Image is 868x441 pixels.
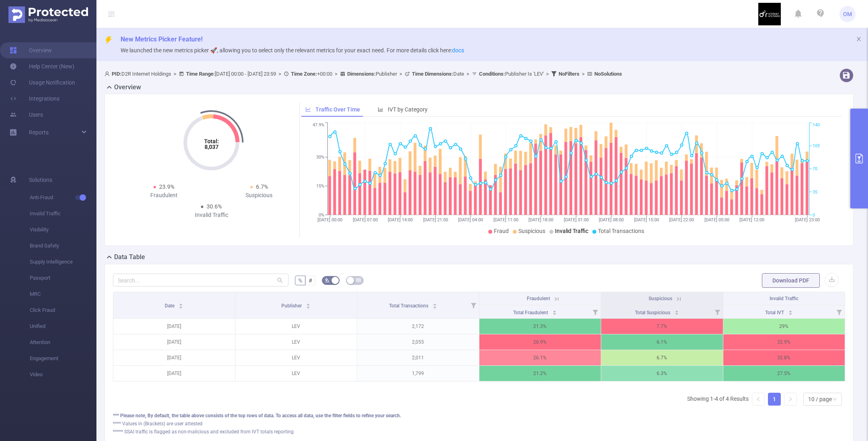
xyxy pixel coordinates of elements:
p: LEV [235,366,357,381]
p: [DATE] [113,334,235,350]
tspan: [DATE] 23:00 [795,217,820,223]
div: **** Values in (Brackets) are user attested [113,420,845,427]
tspan: 140 [813,123,820,128]
b: PID: [112,71,121,77]
span: % [298,277,302,284]
span: Invalid Traffic [555,228,588,234]
li: 1 [768,393,781,406]
button: Download PDF [762,273,820,288]
tspan: [DATE] 07:00 [352,217,377,223]
div: Sort [674,309,679,314]
span: Visibility [30,222,96,238]
span: Solutions [29,172,52,188]
p: [DATE] [113,350,235,365]
tspan: 8,037 [205,144,219,150]
i: icon: user [104,71,112,76]
div: Invalid Traffic [164,211,259,219]
span: Unified [30,318,96,334]
i: icon: caret-up [306,302,311,305]
div: 10 / page [808,393,832,405]
i: icon: thunderbolt [104,36,113,44]
b: No Solutions [594,71,622,77]
p: LEV [235,334,357,350]
tspan: [DATE] 12:00 [739,217,764,223]
i: icon: bg-colors [325,278,330,282]
tspan: [DATE] 01:00 [563,217,588,223]
button: icon: close [856,35,862,43]
i: Filter menu [590,305,601,318]
span: Total Transactions [389,303,430,309]
span: > [171,71,179,77]
p: 27.5% [723,366,845,381]
span: We launched the new metrics picker 🚀, allowing you to select only the relevant metrics for your e... [121,47,464,54]
span: > [397,71,405,77]
tspan: [DATE] 08:00 [599,217,624,223]
i: icon: left [756,397,761,402]
li: Next Page [784,393,797,406]
i: Filter menu [712,305,723,318]
span: Invalid Traffic [30,206,96,222]
p: 32.8% [723,350,845,365]
span: OM [843,6,852,22]
a: Help Center (New) [10,58,74,74]
span: Total IVT [765,310,785,315]
span: Supply Intelligence [30,254,96,270]
tspan: 15% [316,183,324,189]
span: 23.9% [159,183,174,190]
div: Suspicious [211,191,307,200]
span: 6.7% [256,183,268,190]
p: 21.2% [479,366,601,381]
b: Time Zone: [291,71,317,77]
tspan: 35 [813,190,817,195]
i: Filter menu [833,305,845,318]
span: Engagement [30,350,96,367]
span: Invalid Traffic [770,296,798,301]
tspan: Total: [204,138,219,144]
span: Publisher Is 'LEV' [479,71,544,77]
i: icon: caret-up [432,302,437,305]
tspan: 47.9% [313,123,324,128]
i: icon: table [356,278,361,282]
tspan: [DATE] 05:00 [704,217,729,223]
i: icon: close [856,36,862,42]
span: IVT by Category [388,106,428,113]
div: Sort [306,302,311,307]
tspan: 70 [813,167,817,172]
b: Conditions : [479,71,505,77]
span: D2R Internet Holdings [DATE] 00:00 - [DATE] 23:59 +00:00 [104,71,622,77]
span: Fraud [494,228,509,234]
a: 1 [768,393,780,405]
p: LEV [235,350,357,365]
p: LEV [235,319,357,334]
p: 2,172 [357,319,479,334]
span: Publisher [347,71,397,77]
span: Passport [30,270,96,286]
span: > [579,71,587,77]
h2: Overview [114,82,141,92]
div: ***** SSAI traffic is flagged as non-malicious and excluded from IVT totals reporting [113,428,845,435]
i: Filter menu [468,292,479,318]
input: Search... [113,274,289,286]
a: docs [452,47,464,54]
span: New Metrics Picker Feature! [121,35,203,43]
i: icon: right [788,397,793,402]
tspan: [DATE] 14:00 [388,217,413,223]
p: [DATE] [113,319,235,334]
a: Reports [29,124,49,140]
div: Sort [788,309,793,314]
i: icon: caret-down [788,312,792,314]
span: Date [165,303,176,309]
span: Traffic Over Time [315,106,360,113]
i: icon: caret-down [432,305,437,308]
tspan: [DATE] 21:00 [423,217,448,223]
tspan: [DATE] 22:00 [669,217,694,223]
p: 7.7% [601,319,723,334]
tspan: [DATE] 18:00 [528,217,553,223]
span: Total Transactions [598,228,644,234]
b: No Filters [559,71,579,77]
p: 2,011 [357,350,479,365]
span: Click Fraud [30,302,96,318]
p: 6.3% [601,366,723,381]
tspan: 0% [319,212,324,218]
span: > [332,71,340,77]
